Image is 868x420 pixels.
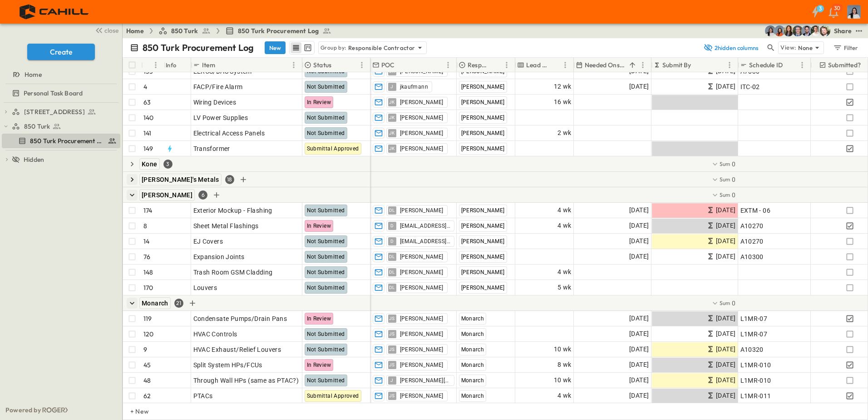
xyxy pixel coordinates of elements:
p: View: [780,43,796,53]
p: Sum [720,299,730,307]
span: [DATE] [629,329,649,339]
p: 850 Turk Procurement Log [143,41,254,54]
span: L1MR-07 [740,330,768,339]
span: [PERSON_NAME] [400,130,444,137]
span: [PERSON_NAME] [400,99,444,106]
span: [PERSON_NAME] [400,207,444,214]
span: [PERSON_NAME] [461,254,505,260]
span: [DATE] [629,390,649,401]
span: Not Submitted [307,285,345,291]
span: [PERSON_NAME] [461,99,505,105]
span: [PERSON_NAME] [461,285,505,291]
span: EXTM - 06 [740,206,771,215]
span: L1MR-07 [740,314,768,323]
p: POC [381,60,395,70]
p: 76 [143,252,150,261]
div: Share [834,26,852,35]
p: Group by: [321,43,346,52]
div: Info [166,52,177,78]
p: + New [130,407,136,416]
button: close [91,24,120,36]
span: Monarch [461,377,484,384]
p: 62 [143,391,151,400]
span: JK [389,102,395,102]
span: Submittal Approved [307,145,359,152]
button: Filter [829,41,861,54]
span: J [390,86,393,87]
span: Louvers [193,283,217,292]
h6: 3 [819,5,822,12]
span: A10320 [740,345,764,354]
span: 4 wk [557,267,572,277]
button: Menu [797,60,808,70]
span: [PERSON_NAME] [461,223,505,229]
p: Item [202,60,215,70]
button: Sort [627,60,637,70]
span: L1MR-010 [740,360,771,370]
button: Add Row in Group [238,174,249,185]
a: 850 Turk Procurement Log [225,26,331,35]
p: Lead Time [526,60,548,70]
a: Home [2,68,118,81]
span: 850 Turk [24,122,50,131]
span: Monarch [461,315,484,322]
a: 850 Turk [12,120,118,133]
span: Not Submitted [307,68,345,75]
p: 149 [143,144,153,153]
button: kanban view [302,42,313,53]
span: [DATE] [629,375,649,385]
span: 10 wk [554,344,572,355]
span: [PERSON_NAME] [461,145,505,152]
span: Not Submitted [307,377,345,384]
button: Sort [217,60,227,70]
span: [DATE] [716,205,735,215]
span: 0 [732,175,735,184]
p: Needed Onsite [585,60,626,70]
span: [DATE] [716,375,735,385]
p: Sum [720,160,730,168]
button: Menu [356,60,367,70]
p: Sum [720,175,730,183]
p: Submitted? [828,60,861,70]
span: [DATE] [629,81,649,92]
div: Filter [833,43,858,53]
button: Menu [724,60,735,70]
div: Personal Task Boardtest [2,86,120,100]
span: [PERSON_NAME] [400,361,444,369]
button: Add Row in Group [187,298,198,309]
span: jkaufmann [400,83,429,90]
span: PTACs [193,391,213,400]
span: Expansion Joints [193,252,245,261]
span: [DATE] [716,360,735,370]
span: In Review [307,223,331,229]
div: [STREET_ADDRESS]test [2,105,120,119]
img: 4f72bfc4efa7236828875bac24094a5ddb05241e32d018417354e964050affa1.png [11,2,99,21]
p: 148 [143,268,153,277]
span: FACP/Fire Alarm [193,82,243,91]
div: 21 [174,299,183,308]
span: Not Submitted [307,331,345,337]
p: Responsible Contractor [348,43,415,52]
span: [PERSON_NAME] [461,130,505,136]
span: [PERSON_NAME] [400,346,444,353]
button: Add Row in Group [211,190,222,200]
span: DL [389,272,395,272]
span: In Review [307,362,331,368]
span: [DATE] [716,313,735,324]
span: 850 Turk [171,26,198,35]
span: [PERSON_NAME] [400,315,444,322]
span: 4 wk [557,390,572,401]
span: JS [389,395,395,396]
span: 16 wk [554,97,572,107]
span: 850 Turk Procurement Log [238,26,319,35]
a: 850 Turk Procurement Log [2,135,118,147]
span: JS [389,365,395,365]
img: Jared Salin (jsalin@cahill-sf.com) [792,25,803,36]
p: 119 [143,314,152,323]
span: Not Submitted [307,238,345,245]
span: [DATE] [629,360,649,370]
a: Home [126,26,144,35]
span: [EMAIL_ADDRESS][DOMAIN_NAME] [400,238,450,245]
span: 4 wk [557,220,572,231]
